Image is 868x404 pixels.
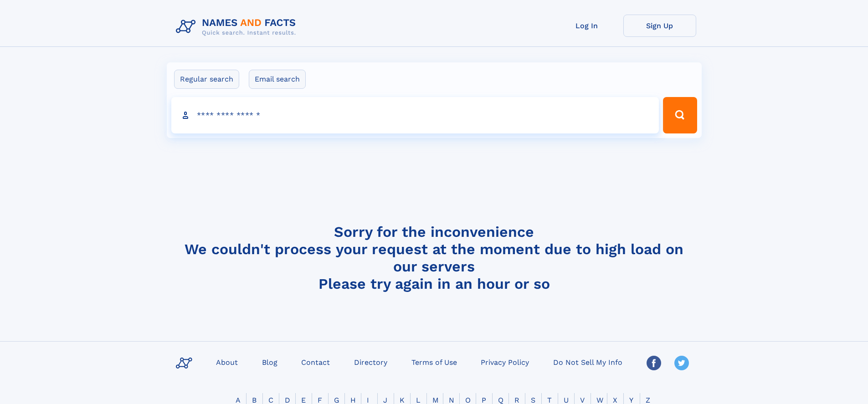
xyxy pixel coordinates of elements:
img: Logo Names and Facts [172,15,303,39]
input: search input [171,97,659,133]
h4: Sorry for the inconvenience We couldn't process your request at the moment due to high load on ou... [172,223,696,292]
a: Blog [258,355,281,368]
a: Terms of Use [408,355,461,368]
a: Directory [350,355,391,368]
a: Log In [550,15,623,37]
label: Regular search [174,70,239,89]
a: Sign Up [623,15,696,37]
label: Email search [249,70,306,89]
a: Contact [298,355,334,368]
button: Search Button [663,97,697,133]
img: Twitter [674,356,689,370]
a: Do Not Sell My Info [550,355,626,368]
a: About [212,355,241,368]
a: Privacy Policy [477,355,533,368]
img: Facebook [647,356,661,370]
